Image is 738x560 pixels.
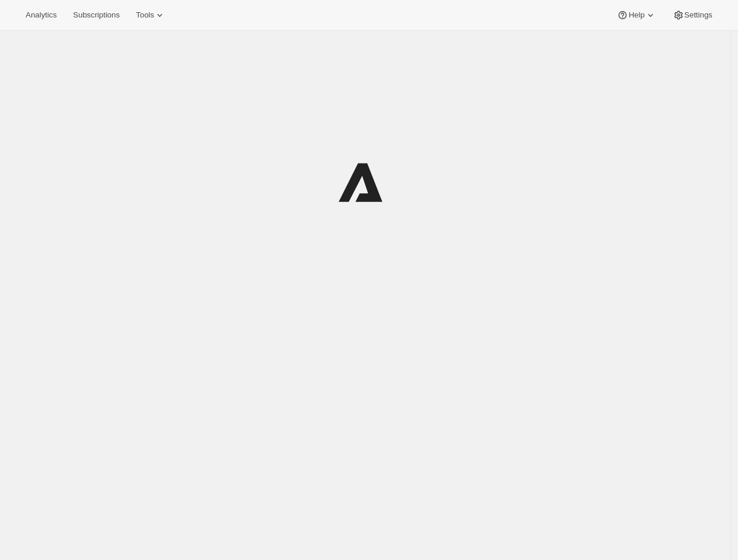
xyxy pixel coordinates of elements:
[136,10,154,20] span: Tools
[66,7,126,23] button: Subscriptions
[26,10,57,20] span: Analytics
[684,10,712,20] span: Settings
[19,7,64,23] button: Analytics
[73,10,120,20] span: Subscriptions
[610,7,663,23] button: Help
[628,10,644,20] span: Help
[666,7,719,23] button: Settings
[129,7,173,23] button: Tools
